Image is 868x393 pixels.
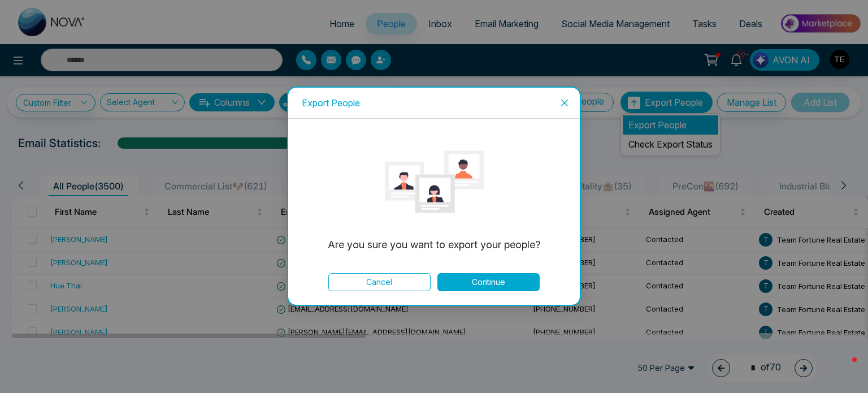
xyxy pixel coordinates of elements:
iframe: Intercom live chat [830,355,857,382]
button: Continue [437,274,540,292]
button: Cancel [328,274,431,292]
span: close [560,98,569,107]
div: Export People [302,97,566,109]
p: Are you sure you want to export your people? [315,237,553,253]
img: loading [385,132,484,231]
button: Close [549,88,580,118]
